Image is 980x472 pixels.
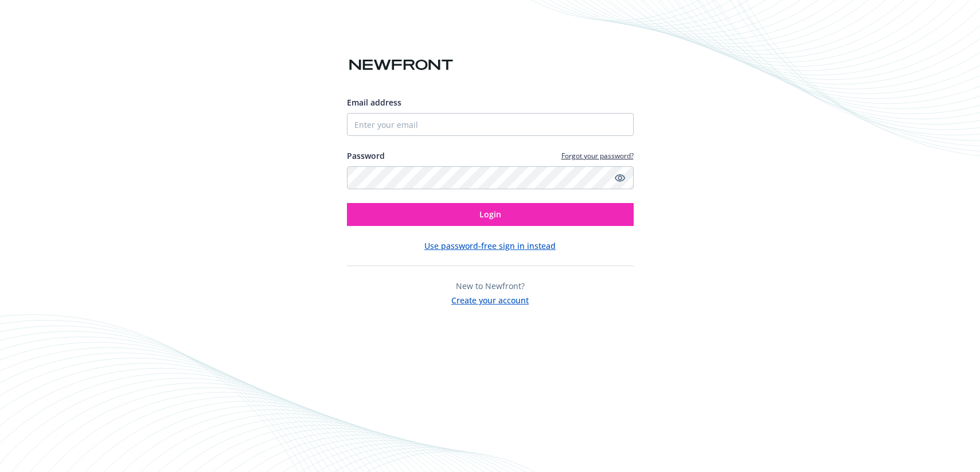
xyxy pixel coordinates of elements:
[347,113,634,136] input: Enter your email
[561,151,634,161] a: Forgot your password?
[347,97,401,108] span: Email address
[347,55,455,75] img: Newfront logo
[613,171,627,185] a: Show password
[479,209,501,220] span: Login
[456,280,525,291] span: New to Newfront?
[347,203,634,226] button: Login
[424,240,556,252] button: Use password-free sign in instead
[347,166,634,189] input: Enter your password
[347,150,385,162] label: Password
[451,292,529,306] button: Create your account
